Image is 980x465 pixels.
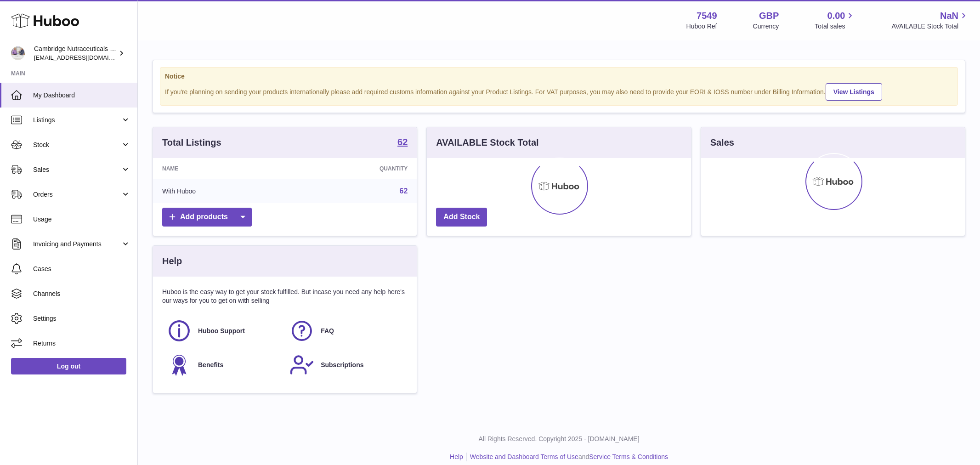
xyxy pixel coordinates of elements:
strong: 7549 [697,10,717,22]
a: Add Stock [436,208,487,227]
span: Channels [33,289,130,298]
span: Returns [33,339,130,348]
a: View Listings [826,83,882,101]
span: Subscriptions [321,361,363,369]
a: 0.00 Total sales [815,10,855,31]
span: Invoicing and Payments [33,240,121,249]
a: Add products [162,208,252,227]
p: Huboo is the easy way to get your stock fulfilled. But incase you need any help here's our ways f... [162,288,408,305]
th: Name [153,158,292,179]
h3: Help [162,255,182,267]
strong: 62 [397,137,408,147]
div: Currency [753,22,779,31]
a: Huboo Support [167,318,280,343]
img: qvc@camnutra.com [11,46,25,60]
span: Stock [33,141,121,149]
a: FAQ [289,318,403,343]
span: Sales [33,165,121,174]
span: [EMAIL_ADDRESS][DOMAIN_NAME] [34,54,135,61]
a: Help [450,453,463,460]
td: With Huboo [153,179,292,203]
span: FAQ [321,327,334,335]
th: Quantity [292,158,417,179]
div: Huboo Ref [686,22,717,31]
span: Settings [33,314,130,323]
a: NaN AVAILABLE Stock Total [891,10,969,31]
a: 62 [397,137,408,148]
span: Total sales [815,22,855,31]
div: If you're planning on sending your products internationally please add required customs informati... [165,82,953,101]
strong: GBP [759,10,779,22]
span: Usage [33,215,130,224]
span: Listings [33,116,121,125]
a: Service Terms & Conditions [589,453,668,460]
a: 62 [400,187,408,195]
p: All Rights Reserved. Copyright 2025 - [DOMAIN_NAME] [145,435,973,443]
span: Benefits [198,361,223,369]
span: Cases [33,265,130,273]
span: Huboo Support [198,327,245,335]
a: Website and Dashboard Terms of Use [470,453,578,460]
span: AVAILABLE Stock Total [891,22,969,31]
li: and [467,453,668,461]
h3: AVAILABLE Stock Total [436,136,538,149]
a: Log out [11,358,126,374]
span: Orders [33,190,121,199]
span: NaN [940,10,958,22]
a: Benefits [167,352,280,377]
h3: Total Listings [162,136,221,149]
span: My Dashboard [33,91,130,100]
span: 0.00 [827,10,845,22]
div: Cambridge Nutraceuticals Ltd [34,45,117,62]
a: Subscriptions [289,352,403,377]
strong: Notice [165,72,953,81]
h3: Sales [710,136,734,149]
